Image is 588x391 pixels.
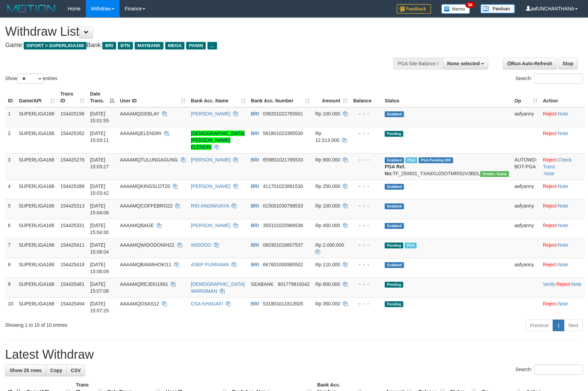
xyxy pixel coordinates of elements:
h1: Latest Withdraw [5,348,583,361]
th: Action [540,88,585,107]
span: Marked by aafsengchandara [405,157,417,163]
th: Amount: activate to sort column ascending [313,88,350,107]
a: Check Trans [543,157,572,169]
span: Copy 667601000985502 to clipboard [263,262,303,267]
span: [DATE] 15:07:08 [90,281,109,294]
input: Search: [534,365,583,375]
span: BRI [251,183,259,189]
span: Grabbed [385,111,404,117]
span: Rp 250.000 [315,183,340,189]
span: [DATE] 15:03:11 [90,131,109,143]
img: MOTION_logo.png [5,3,57,14]
span: PGA Pending [419,157,453,163]
span: [DATE] 15:06:04 [90,242,109,255]
td: 4 [5,180,16,199]
span: Copy 901779818342 to clipboard [278,281,309,287]
a: RIO ANDIWIJAYA [191,203,229,209]
a: [DEMOGRAPHIC_DATA][PERSON_NAME] ELENDRI [191,131,245,150]
a: Verify [543,281,555,287]
span: 154425196 [60,111,84,116]
span: Copy 060301016607537 to clipboard [263,242,303,248]
span: [DATE] 15:04:30 [90,223,109,235]
span: AAAAMQOSAS12 [120,301,159,306]
td: SUPERLIGA168 [16,219,58,238]
span: MEGA [165,42,185,49]
span: Show 25 rows [10,368,42,373]
td: aafyanny [512,219,540,238]
td: · · [540,153,585,180]
a: Next [564,320,583,331]
span: BRI [251,131,259,136]
span: BRI [251,111,259,116]
td: 9 [5,278,16,297]
a: [PERSON_NAME] [191,157,230,163]
span: [DATE] 15:06:09 [90,262,109,274]
td: aafyanny [512,180,540,199]
span: Grabbed [385,184,404,190]
td: AUTOWD-BOT-PGA [512,153,540,180]
span: BRI [251,242,259,248]
span: 154425276 [60,157,84,163]
a: [PERSON_NAME] [191,111,230,116]
a: Note [558,183,568,189]
td: SUPERLIGA168 [16,238,58,258]
span: Rp 900.000 [315,157,340,163]
span: 154425481 [60,281,84,287]
span: AAAAMQTULUNGAGUNG [120,157,178,163]
label: Show entries [5,74,57,84]
div: - - - [353,242,379,248]
a: Note [558,203,568,209]
span: 154425262 [60,131,84,136]
th: Status [382,88,512,107]
td: 1 [5,107,16,127]
th: Op: activate to sort column ascending [512,88,540,107]
span: [DATE] 15:03:27 [90,157,109,169]
td: 3 [5,153,16,180]
div: - - - [353,130,379,137]
span: Rp 600.000 [315,281,340,287]
div: - - - [353,110,379,117]
div: PGA Site Balance / [393,58,443,69]
span: Copy 355101025966538 to clipboard [263,223,303,228]
span: 154425494 [60,301,84,306]
span: AAAAMQREJEKI1991 [120,281,168,287]
td: 6 [5,219,16,238]
span: AAAAMQBAGE [120,223,154,228]
span: Pending [385,301,403,307]
a: Note [558,262,568,267]
span: Copy 411701023891530 to clipboard [263,183,303,189]
span: BRI [251,301,259,306]
span: Rp 12.513.000 [315,131,339,143]
td: 7 [5,238,16,258]
span: CSV [71,368,81,373]
span: Pending [385,282,403,288]
span: 154425411 [60,242,84,248]
a: Reject [556,281,570,287]
a: Reject [543,223,557,228]
a: Reject [543,301,557,306]
a: Copy [46,365,67,376]
td: · [540,297,585,317]
td: · [540,219,585,238]
td: aafyanny [512,199,540,219]
div: Showing 1 to 10 of 10 entries [5,319,240,328]
a: Stop [558,58,578,69]
a: Reject [543,131,557,136]
span: Rp 2.000.000 [315,242,344,248]
th: Balance [350,88,382,107]
td: · [540,180,585,199]
th: Bank Acc. Number: activate to sort column ascending [248,88,313,107]
span: ... [207,42,217,49]
td: 2 [5,127,16,153]
span: AAAAMQGEBLAY [120,111,159,116]
img: Feedback.jpg [397,4,431,14]
span: BRI [251,157,259,163]
span: None selected [447,61,480,66]
div: - - - [353,281,379,288]
span: [DATE] 15:07:25 [90,301,109,313]
span: Rp 100.000 [315,203,340,209]
a: Note [544,171,555,176]
span: [DATE] 15:01:55 [90,111,109,123]
a: Reject [543,157,557,163]
td: 8 [5,258,16,278]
